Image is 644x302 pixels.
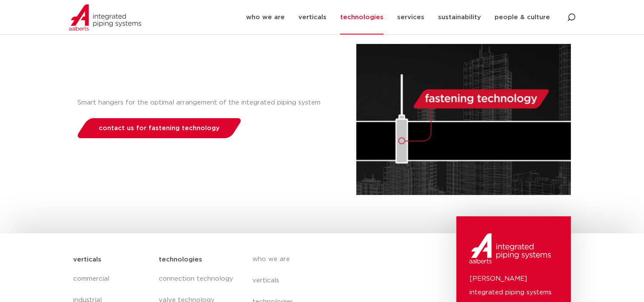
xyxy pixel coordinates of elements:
[75,118,243,138] a: contact us for fastening technology
[158,268,235,290] a: connection technology
[73,268,150,290] a: commercial
[252,249,408,270] a: who we are
[73,253,101,267] h5: verticals
[252,270,408,291] a: verticals
[99,125,220,131] span: contact us for fastening technology
[158,253,202,267] h5: technologies
[77,96,352,110] div: Smart hangers for the optimal arrangement of the integrated piping system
